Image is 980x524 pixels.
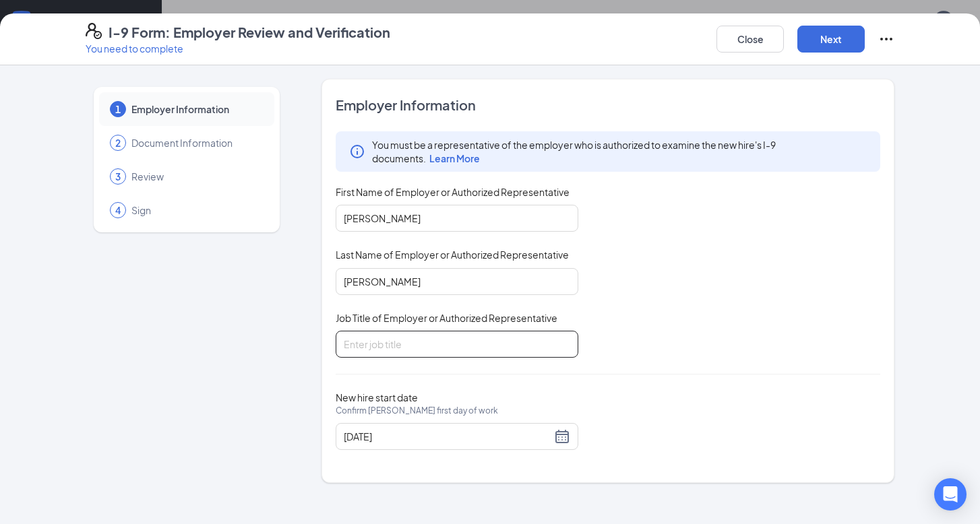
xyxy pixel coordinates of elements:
button: Next [797,26,865,53]
span: Employer Information [336,96,880,114]
svg: Ellipses [878,31,894,47]
span: Last Name of Employer or Authorized Representative [336,248,569,261]
input: Enter job title [336,331,578,358]
span: New hire start date [336,391,498,431]
span: First Name of Employer or Authorized Representative [336,185,570,199]
span: Learn More [429,152,480,164]
span: Employer Information [131,102,261,116]
span: 2 [115,136,121,150]
h4: I-9 Form: Employer Review and Verification [109,23,390,42]
span: Review [131,170,261,183]
span: Document Information [131,136,261,150]
svg: FormI9EVerifyIcon [86,23,102,39]
p: You need to complete [86,42,390,55]
span: You must be a representative of the employer who is authorized to examine the new hire's I-9 docu... [372,138,867,165]
span: 1 [115,102,121,116]
button: Close [716,26,784,53]
input: Enter your first name [336,205,578,232]
a: Learn More [426,152,480,164]
span: Sign [131,203,261,217]
input: Enter your last name [336,268,578,295]
span: 4 [115,203,121,217]
div: Open Intercom Messenger [934,478,967,511]
span: Confirm [PERSON_NAME] first day of work [336,404,498,418]
input: 09/15/2025 [344,429,551,444]
span: Job Title of Employer or Authorized Representative [336,311,557,325]
span: 3 [115,170,121,183]
svg: Info [349,143,365,160]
